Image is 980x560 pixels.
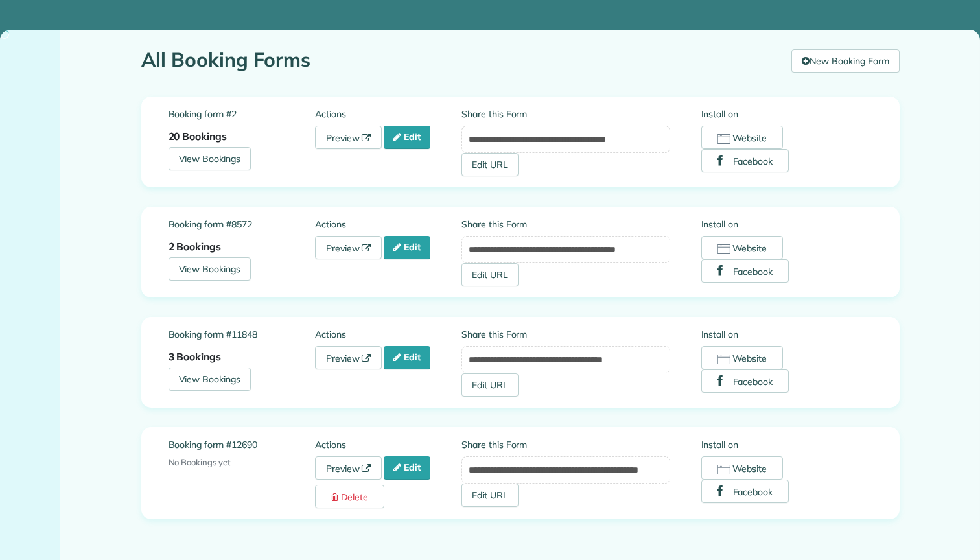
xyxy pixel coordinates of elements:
[461,328,670,341] label: Share this Form
[701,438,872,451] label: Install on
[701,328,872,341] label: Install on
[791,49,899,73] a: New Booking Form
[315,438,461,451] label: Actions
[701,369,789,393] button: Facebook
[461,153,519,176] a: Edit URL
[701,456,784,480] button: Website
[701,108,872,121] label: Install on
[169,257,251,281] a: View Bookings
[169,240,222,253] strong: 2 Bookings
[461,373,519,397] a: Edit URL
[701,259,789,283] button: Facebook
[169,108,315,121] label: Booking form #2
[701,346,784,369] button: Website
[169,457,231,467] span: No Bookings yet
[315,126,382,149] a: Preview
[315,108,461,121] label: Actions
[461,438,670,451] label: Share this Form
[169,367,251,391] a: View Bookings
[315,456,382,480] a: Preview
[701,218,872,231] label: Install on
[701,236,784,259] button: Website
[461,484,519,507] a: Edit URL
[315,485,384,508] a: Delete
[701,480,789,503] button: Facebook
[461,218,670,231] label: Share this Form
[169,438,315,451] label: Booking form #12690
[384,236,430,259] a: Edit
[169,328,315,341] label: Booking form #11848
[169,147,251,170] a: View Bookings
[701,126,784,149] button: Website
[315,236,382,259] a: Preview
[315,218,461,231] label: Actions
[384,126,430,149] a: Edit
[169,130,227,143] strong: 20 Bookings
[384,346,430,369] a: Edit
[315,328,461,341] label: Actions
[461,263,519,286] a: Edit URL
[384,456,430,480] a: Edit
[169,350,222,363] strong: 3 Bookings
[701,149,789,172] button: Facebook
[169,218,315,231] label: Booking form #8572
[461,108,670,121] label: Share this Form
[141,49,782,71] h1: All Booking Forms
[315,346,382,369] a: Preview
